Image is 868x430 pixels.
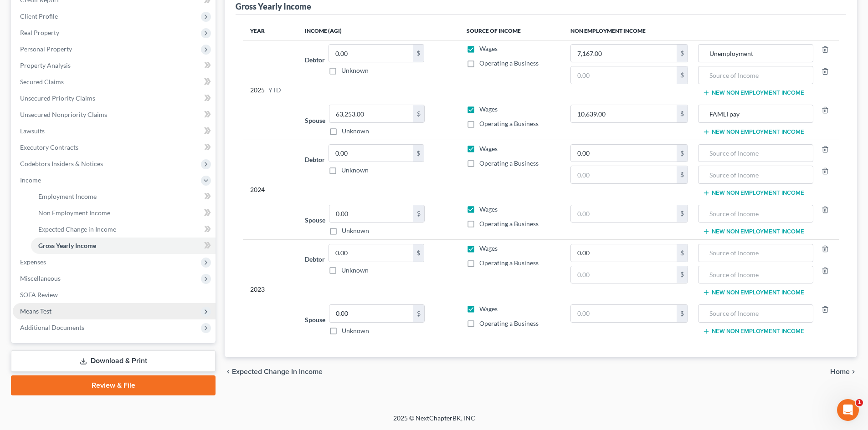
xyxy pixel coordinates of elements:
div: $ [677,205,688,223]
span: Expenses [20,258,46,266]
span: Unsecured Priority Claims [20,94,95,102]
button: New Non Employment Income [703,128,804,136]
span: Unsecured Nonpriority Claims [20,111,107,118]
a: Employment Income [31,188,216,205]
i: chevron_left [225,368,232,375]
a: Unsecured Priority Claims [13,90,216,106]
input: Source of Income [703,266,808,283]
div: $ [413,244,424,262]
a: Secured Claims [13,74,216,90]
input: 0.00 [329,305,413,322]
span: Operating a Business [479,220,539,228]
label: Unknown [341,166,369,175]
span: Wages [479,145,498,152]
label: Debtor [305,254,325,264]
span: Home [830,368,850,375]
label: Spouse [305,116,325,125]
span: Expected Change in Income [38,225,116,233]
div: $ [677,105,688,122]
input: Source of Income [703,205,808,223]
label: Spouse [305,215,325,225]
div: $ [413,105,424,122]
input: Source of Income [703,166,808,183]
span: Income [20,176,41,184]
span: Wages [479,205,498,213]
a: Unsecured Nonpriority Claims [13,106,216,123]
div: $ [413,45,424,62]
div: Gross Yearly Income [236,1,311,12]
span: Wages [479,244,498,252]
label: Debtor [305,55,325,65]
span: Lawsuits [20,127,45,135]
span: Executory Contracts [20,143,78,151]
label: Unknown [342,126,369,136]
span: Real Property [20,29,59,36]
span: Employment Income [38,192,97,200]
th: Income (AGI) [298,22,459,40]
span: Expected Change in Income [232,368,323,375]
input: 0.00 [329,145,413,162]
span: Wages [479,105,498,113]
a: Property Analysis [13,57,216,74]
button: New Non Employment Income [703,289,804,296]
input: 0.00 [329,45,413,62]
span: Operating a Business [479,319,539,327]
span: Operating a Business [479,120,539,127]
span: Means Test [20,307,51,315]
i: chevron_right [850,368,857,375]
input: 0.00 [571,105,677,122]
a: Download & Print [11,350,216,372]
span: Operating a Business [479,59,539,67]
span: Non Employment Income [38,209,110,217]
input: 0.00 [571,166,677,183]
input: 0.00 [571,145,677,162]
a: Non Employment Income [31,205,216,221]
button: Home chevron_right [830,368,857,375]
input: 0.00 [571,66,677,84]
th: Non Employment Income [563,22,839,40]
span: Wages [479,45,498,52]
span: Wages [479,305,498,313]
div: $ [677,145,688,162]
input: Source of Income [703,145,808,162]
a: Expected Change in Income [31,221,216,238]
button: New Non Employment Income [703,228,804,235]
label: Debtor [305,155,325,164]
input: 0.00 [329,205,413,223]
span: 1 [856,399,863,406]
div: $ [677,45,688,62]
input: Source of Income [703,105,808,122]
input: Source of Income [703,305,808,322]
input: Source of Income [703,66,808,84]
input: 0.00 [571,266,677,283]
div: 2025 [250,44,290,136]
label: Unknown [341,66,369,75]
a: Review & File [11,375,216,395]
iframe: Intercom live chat [837,399,859,421]
div: $ [413,145,424,162]
span: Additional Documents [20,324,84,331]
div: $ [413,205,424,223]
div: $ [677,244,688,262]
input: 0.00 [329,105,413,122]
label: Unknown [342,226,369,235]
span: Client Profile [20,12,58,20]
div: $ [677,66,688,84]
span: Operating a Business [479,259,539,267]
input: 0.00 [329,244,413,262]
label: Unknown [341,266,369,275]
div: $ [677,166,688,183]
input: 0.00 [571,244,677,262]
span: Operating a Business [479,159,539,167]
button: chevron_left Expected Change in Income [225,368,323,375]
button: New Non Employment Income [703,89,804,96]
div: 2023 [250,244,290,335]
input: 0.00 [571,305,677,322]
span: Secured Claims [20,78,64,86]
span: YTD [268,86,281,95]
input: 0.00 [571,45,677,62]
div: $ [677,305,688,322]
span: SOFA Review [20,291,58,298]
a: Lawsuits [13,123,216,139]
th: Source of Income [459,22,563,40]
